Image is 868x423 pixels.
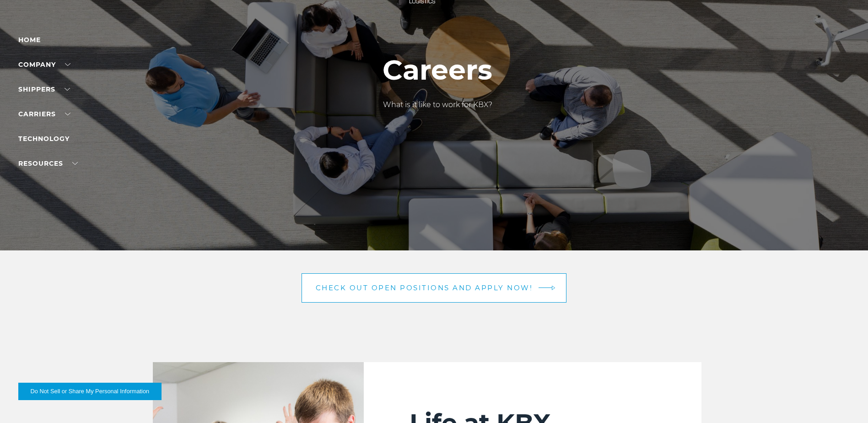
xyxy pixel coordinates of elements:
[18,159,78,168] a: RESOURCES
[18,135,70,143] a: Technology
[18,36,41,44] a: Home
[18,85,70,93] a: SHIPPERS
[302,273,567,303] a: Check out open positions and apply now! arrow arrow
[383,99,492,110] p: What is it like to work for KBX?
[552,286,555,291] img: arrow
[316,284,533,291] span: Check out open positions and apply now!
[18,60,70,69] a: Company
[822,379,868,423] iframe: Chat Widget
[383,54,492,86] h1: Careers
[18,383,162,400] button: Do Not Sell or Share My Personal Information
[18,110,70,118] a: Carriers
